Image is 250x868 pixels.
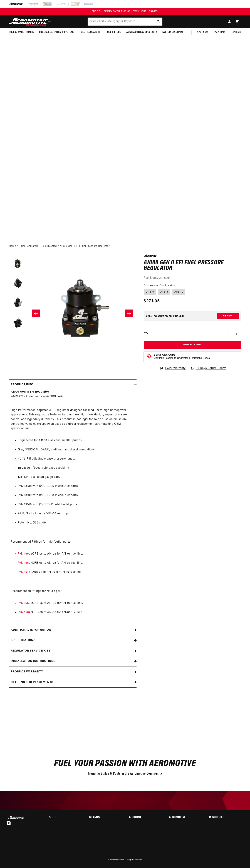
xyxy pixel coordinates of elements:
span: Fuel Filters [106,30,121,34]
span: About Us [197,31,208,34]
summary: Additional information [9,625,137,635]
summary: Accessories & Specialty [124,28,160,36]
a: P/N 15649 [18,611,32,614]
img: Aeromotive [8,816,26,819]
summary: Product warranty [9,667,137,677]
summary: Product Info [9,380,137,390]
li: Patent No. D763,409 [18,521,135,525]
li: Fuel Regulators [20,244,42,248]
span: $271.05 [144,298,160,304]
label: ORB-6 [144,289,156,295]
li: 40-75 PSI adjustable base pressure range. [18,457,135,461]
summary: Fuel & Water Pumps [6,28,36,36]
span: Tech Help [214,30,225,34]
li: Engineered for A1000 class and smaller pumps. [18,438,135,443]
summary: Fuel Filters [103,28,124,36]
div: Does This part fit My vehicle? [146,315,184,317]
li: Fuel Injected [41,244,60,248]
li: A1000 Gen II EFI Fuel Pressure Regulator [60,244,110,248]
summary: Tech Help [211,28,228,37]
button: Load image 4 in gallery view [9,313,27,331]
label: ORB-10 [172,289,185,295]
label: ORB-8 [158,289,170,295]
a: P/N 15607 [18,562,32,564]
span: Accessories & Specialty [126,30,157,34]
summary: Installation Instructions [9,656,137,667]
img: Emissions code [146,353,152,359]
h2: Fuel Your Passion with Aeromotive [9,760,241,768]
span: Fuel Cells, Tanks & Systems [39,30,74,34]
nav: breadcrumbs [9,244,241,248]
small: © 2025 . [108,859,125,861]
summary: Brands [89,816,121,819]
label: QTY [144,332,148,335]
a: 1 Year Warranty [159,366,186,371]
summary: Returns & replacements [9,677,137,688]
button: Search Part #, Category or Keyword [154,18,162,26]
button: Add to Cart [144,341,241,349]
div: Part Number: [144,276,241,280]
li: ORB-08 to AN-08 for AN-08 fuel line. [18,561,135,565]
p: Continue Reading to Understand Emissions Codes [154,357,210,360]
button: Load image 3 in gallery view [9,294,27,312]
li: ORB-06 to AN-06 for AN-06 fuel line. [18,601,135,606]
summary: Account [129,816,161,819]
a: P/N 15461 [18,571,32,573]
strong: A1000 Gen-II EFI Regulator [11,390,49,393]
a: Aeromotive [114,859,124,861]
strong: 13139 [162,276,170,279]
h2: Returns & replacements [11,680,53,685]
summary: Fuel Cells, Tanks & Systems [36,28,77,36]
button: Load image 2 in gallery view [9,274,27,292]
summary: System Diagrams [160,28,186,36]
a: P/N 15606 [18,602,32,605]
span: 90 Days Return Policy [196,366,226,374]
li: 1:1 vacuum/boost reference capability. [18,466,135,470]
li: 1/8″ NPT dedicated gauge port. [18,475,135,480]
h2: Resources [209,816,241,819]
button: Load image 1 in gallery view [9,255,27,272]
button: Emissions CodeContinue Reading to Understand Emissions Codes [154,353,210,360]
button: Slide left [32,310,40,317]
span: Fuel Regulators [80,30,100,34]
summary: Rebuilds [228,28,244,37]
h2: Product warranty [11,670,43,674]
a: Home [9,244,16,248]
span: Rebuilds [231,30,241,34]
input: Search Part #, Category or Keyword [88,18,162,26]
button: Slide right [125,310,133,317]
strong: Emissions Code [154,354,175,356]
div: High Performance, adjustable EFI regulator designed for medium to high horsepower applications. T... [9,390,137,619]
img: Aeromotive [8,18,52,26]
span: FREE SHIPPING OVER $109.00 (EXCL. FUEL TANKS) [91,10,159,13]
li: All P/N's include (1) ORB-06 return port. [18,512,135,516]
span: Fuel & Water Pumps [9,30,34,34]
li: Gas, [MEDICAL_DATA], methanol and diesel compatible. [18,448,135,452]
media-gallery: Gallery Viewer [9,255,137,372]
h2: Product Info [11,382,33,387]
h1: A1000 Gen II EFI Fuel Pressure Regulator [144,260,241,271]
summary: Specifications [9,635,137,646]
li: P/N 13140 with (2) ORB-10 inlet/outlet ports [18,502,135,507]
summary: Shop [49,816,81,819]
summary: Aeromotive [169,816,201,819]
li: P/N 13139 with (2) ORB-08 inlet/outlet ports [18,493,135,498]
a: P/N 15605 [18,552,32,555]
li: P/N 13138 with (2) ORB-06 inlet/outlet ports [18,484,135,489]
h2: Installation Instructions [11,659,55,664]
h2: Additional information [11,628,51,632]
span: Trending Builds & Posts in the Aeromotive Community [88,772,162,775]
legend: Choose your Configuration: [144,284,176,288]
summary: Regulator Service Kits [9,646,137,656]
a: About Us [194,28,211,37]
a: 90 Days Return Policy [190,366,226,374]
h2: Regulator Service Kits [11,649,50,653]
h2: Specifications [11,638,35,643]
li: ORB-08 to AN-10 for AN-10 fuel line. [18,570,135,575]
span: System Diagrams [162,30,184,34]
small: All rights reserved [125,859,142,861]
